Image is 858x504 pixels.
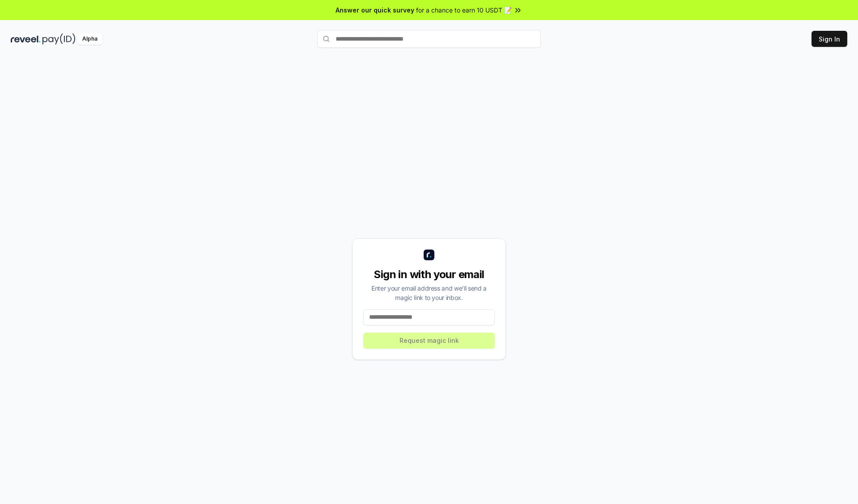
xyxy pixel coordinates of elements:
div: Sign in with your email [363,267,495,282]
img: pay_id [42,33,76,45]
div: Alpha [77,33,102,45]
button: Sign In [812,31,847,47]
img: reveel_dark [11,33,41,45]
span: for a chance to earn 10 USDT 📝 [416,5,512,15]
div: Enter your email address and we’ll send a magic link to your inbox. [363,283,495,302]
img: logo_small [424,250,434,260]
span: Answer our quick survey [336,5,414,15]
